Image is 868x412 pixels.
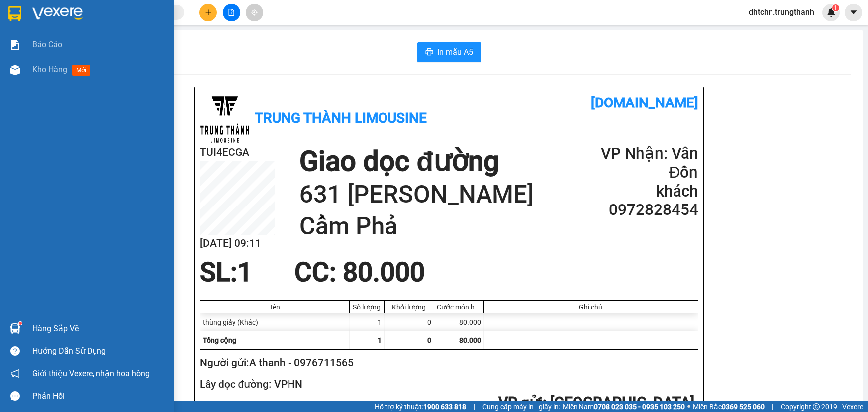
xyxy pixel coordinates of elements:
span: mới [72,65,90,76]
button: file-add [223,4,240,21]
div: Số lượng [352,303,382,311]
button: caret-down [845,4,862,21]
strong: 1900 633 818 [423,403,466,411]
span: 1 [378,336,382,344]
span: Hỗ trợ kỹ thuật: [375,401,466,412]
img: warehouse-icon [10,323,20,334]
h2: [DATE] 09:11 [200,235,275,252]
span: Giới thiệu Vexere, nhận hoa hồng [32,367,150,380]
h2: TUI4ECGA [200,144,275,161]
span: | [474,401,475,412]
span: ⚪️ [687,405,690,409]
span: notification [10,369,20,378]
span: Miền Nam [563,401,685,412]
span: 0 [427,336,431,344]
h2: Lấy dọc đường: VPHN [200,376,694,393]
button: aim [246,4,263,21]
div: Hướng dẫn sử dụng [32,344,167,359]
div: Phản hồi [32,389,167,404]
div: thùng giấy (Khác) [200,313,350,331]
div: 1 [350,313,385,331]
span: dhtchn.trungthanh [741,6,822,18]
span: SL: [200,257,237,288]
b: Trung Thành Limousine [255,110,427,126]
div: Khối lượng [387,303,431,311]
h2: Người gửi: A thanh - 0976711565 [200,355,694,371]
img: logo.jpg [200,95,250,144]
span: 1 [237,257,252,288]
h2: khách [579,182,698,201]
span: plus [205,9,212,16]
strong: 0708 023 035 - 0935 103 250 [594,403,685,411]
span: Tổng cộng [203,336,236,344]
span: Kho hàng [32,65,67,74]
span: Báo cáo [32,38,62,51]
span: file-add [228,9,235,16]
div: Hàng sắp về [32,321,167,336]
span: VP gửi [498,394,543,411]
button: printerIn mẫu A5 [417,42,481,62]
span: Miền Bắc [693,401,765,412]
h1: 631 [PERSON_NAME] Cẩm Phả [299,179,579,242]
img: solution-icon [10,40,20,50]
div: CC : 80.000 [289,257,431,287]
img: icon-new-feature [827,8,836,17]
div: Ghi chú [486,303,695,311]
div: Cước món hàng [437,303,481,311]
button: plus [199,4,217,21]
span: Cung cấp máy in - giấy in: [482,401,560,412]
h1: Giao dọc đường [299,144,579,179]
span: message [10,391,20,401]
span: printer [425,48,433,57]
span: copyright [813,403,820,410]
span: | [772,401,773,412]
sup: 1 [19,322,22,325]
div: Tên [203,303,347,311]
span: caret-down [849,8,858,17]
span: In mẫu A5 [437,46,473,58]
span: 80.000 [459,336,481,344]
div: 80.000 [434,313,484,331]
h2: VP Nhận: Vân Đồn [579,144,698,182]
div: 0 [385,313,434,331]
strong: 0369 525 060 [722,403,765,411]
img: logo-vxr [8,6,21,21]
b: [DOMAIN_NAME] [591,95,698,111]
span: question-circle [10,346,20,356]
span: aim [251,9,258,16]
h2: 0972828454 [579,201,698,219]
span: 1 [834,4,837,11]
sup: 1 [832,4,839,11]
img: warehouse-icon [10,65,20,75]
